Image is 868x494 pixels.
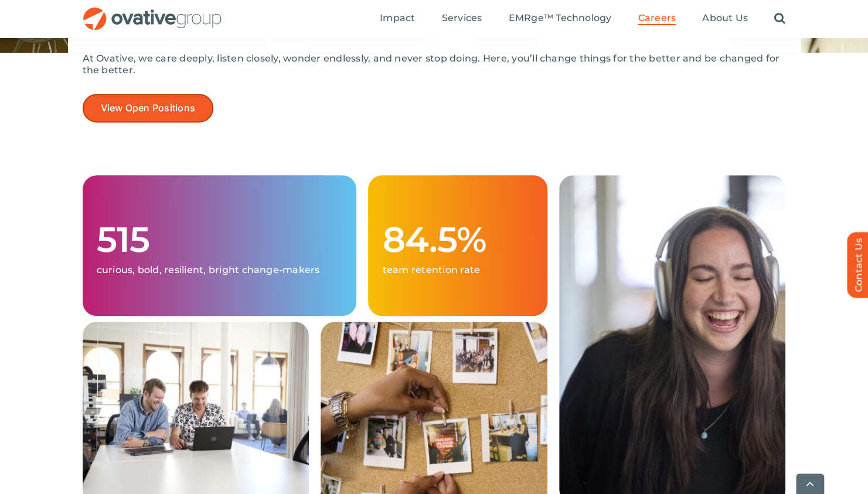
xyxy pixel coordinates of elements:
[101,103,196,114] span: View Open Positions
[702,12,748,25] a: About Us
[380,12,415,24] span: Impact
[508,12,611,25] a: EMRge™ Technology
[83,53,786,76] p: At Ovative, we care deeply, listen closely, wonder endlessly, and never stop doing. Here, you’ll ...
[508,12,611,24] span: EMRge™ Technology
[82,6,223,17] a: OG_Full_horizontal_RGB
[97,221,343,258] h1: 515
[441,12,482,25] a: Services
[83,94,214,122] a: View Open Positions
[382,221,533,258] h1: 84.5%
[441,12,482,24] span: Services
[97,264,343,276] p: curious, bold, resilient, bright change-makers
[638,12,676,25] a: Careers
[702,12,748,24] span: About Us
[380,12,415,25] a: Impact
[382,264,533,276] p: team retention rate
[638,12,676,24] span: Careers
[774,12,785,25] a: Search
